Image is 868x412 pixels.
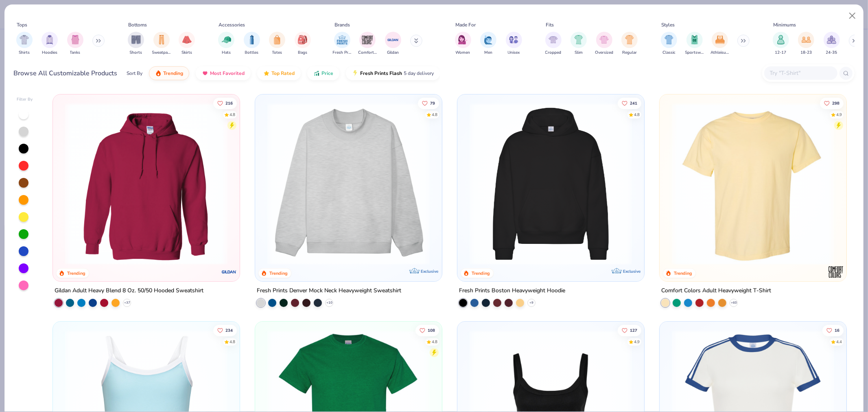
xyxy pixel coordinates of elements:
[163,70,183,77] span: Trending
[484,35,493,44] img: Men Image
[506,32,522,56] div: filter for Unisex
[16,32,33,56] div: filter for Shirts
[210,70,245,77] span: Most Favorited
[295,32,311,56] button: filter button
[152,50,171,56] span: Sweatpants
[421,269,438,274] span: Exclusive
[218,32,234,56] button: filter button
[661,286,771,296] div: Comfort Colors Adult Heavyweight T-Shirt
[685,32,704,56] button: filter button
[545,50,562,56] span: Cropped
[17,21,27,28] div: Tops
[128,32,144,56] div: filter for Shorts
[55,286,203,296] div: Gildan Adult Heavy Blend 8 Oz. 50/50 Hooded Sweatshirt
[181,50,192,56] span: Skirts
[271,70,295,77] span: Top Rated
[432,339,437,345] div: 4.8
[179,32,195,56] button: filter button
[820,97,844,109] button: Like
[775,50,787,56] span: 12-17
[202,70,208,77] img: most_fav.gif
[360,70,402,77] span: Fresh Prints Flash
[257,66,301,80] button: Top Rated
[800,50,812,56] span: 18-23
[346,66,440,80] button: Fresh Prints Flash5 day delivery
[263,70,270,77] img: TopRated.gif
[571,32,587,56] button: filter button
[575,50,583,56] span: Slim
[16,32,33,56] button: filter button
[152,32,171,56] div: filter for Sweatpants
[432,112,437,118] div: 4.8
[529,300,533,305] span: + 9
[129,21,147,28] div: Bottoms
[19,50,30,56] span: Shirts
[549,35,558,44] img: Cropped Image
[418,97,439,109] button: Like
[456,50,470,56] span: Women
[196,66,251,80] button: Most Favorited
[218,32,234,56] div: filter for Hats
[131,35,141,44] img: Shorts Image
[685,50,704,56] span: Sportswear
[326,300,332,305] span: + 10
[711,32,729,56] button: filter button
[480,32,496,56] button: filter button
[387,34,399,46] img: Gildan Image
[14,68,118,78] div: Browse All Customizable Products
[42,50,57,56] span: Hoodies
[358,32,377,56] button: filter button
[455,32,471,56] div: filter for Women
[506,32,522,56] button: filter button
[257,286,401,296] div: Fresh Prints Denver Mock Neck Heavyweight Sweatshirt
[621,32,638,56] div: filter for Regular
[335,21,350,28] div: Brands
[61,103,232,265] img: 01756b78-01f6-4cc6-8d8a-3c30c1a0c8ac
[333,32,352,56] div: filter for Fresh Prints
[298,50,307,56] span: Bags
[480,32,496,56] div: filter for Men
[128,32,144,56] button: filter button
[213,97,237,109] button: Like
[630,101,637,105] span: 241
[307,66,339,80] button: Price
[826,50,837,56] span: 24-35
[155,70,162,77] img: trending.gif
[20,35,29,44] img: Shirts Image
[731,300,737,305] span: + 60
[45,35,54,44] img: Hoodies Image
[618,97,641,109] button: Like
[221,264,237,280] img: Gildan logo
[828,264,844,280] img: Comfort Colors logo
[321,70,333,77] span: Price
[225,101,233,105] span: 216
[245,50,259,56] span: Bottles
[798,32,814,56] button: filter button
[634,339,640,345] div: 4.9
[773,32,789,56] button: filter button
[230,112,235,118] div: 4.8
[574,35,583,44] img: Slim Image
[466,103,636,265] img: 91acfc32-fd48-4d6b-bdad-a4c1a30ac3fc
[269,32,285,56] div: filter for Totes
[509,35,518,44] img: Unisex Image
[836,112,842,118] div: 4.9
[571,32,587,56] div: filter for Slim
[835,328,840,332] span: 16
[665,35,674,44] img: Classic Image
[42,32,58,56] div: filter for Hoodies
[455,21,476,28] div: Made For
[415,324,439,336] button: Like
[545,32,562,56] div: filter for Cropped
[179,32,195,56] div: filter for Skirts
[358,32,377,56] div: filter for Comfort Colors
[244,32,260,56] div: filter for Bottles
[333,50,352,56] span: Fresh Prints
[130,50,142,56] span: Shorts
[71,35,80,44] img: Tanks Image
[182,35,192,44] img: Skirts Image
[385,32,401,56] div: filter for Gildan
[459,286,565,296] div: Fresh Prints Boston Heavyweight Hoodie
[269,32,285,56] button: filter button
[773,32,789,56] div: filter for 12-17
